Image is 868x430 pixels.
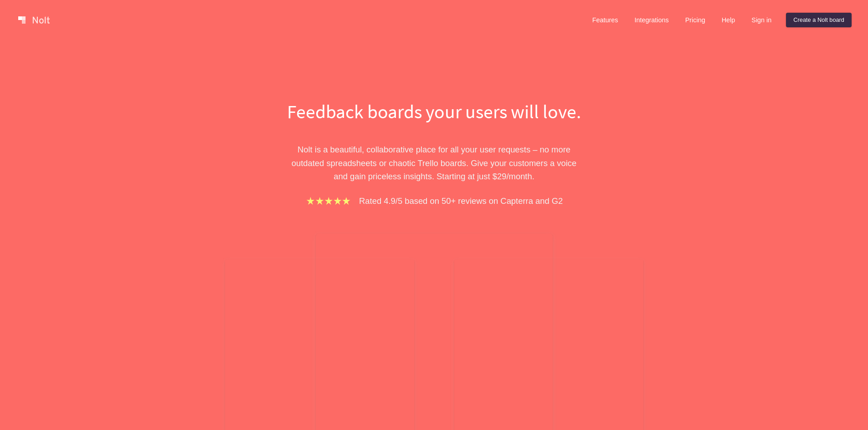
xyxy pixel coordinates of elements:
[277,98,591,125] h1: Feedback boards your users will love.
[678,13,713,27] a: Pricing
[585,13,626,27] a: Features
[305,196,352,206] img: stars.b067e34983.png
[714,13,743,27] a: Help
[744,13,779,27] a: Sign in
[359,194,563,207] p: Rated 4.9/5 based on 50+ reviews on Capterra and G2
[277,143,591,183] p: Nolt is a beautiful, collaborative place for all your user requests – no more outdated spreadshee...
[786,13,852,27] a: Create a Nolt board
[627,13,676,27] a: Integrations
